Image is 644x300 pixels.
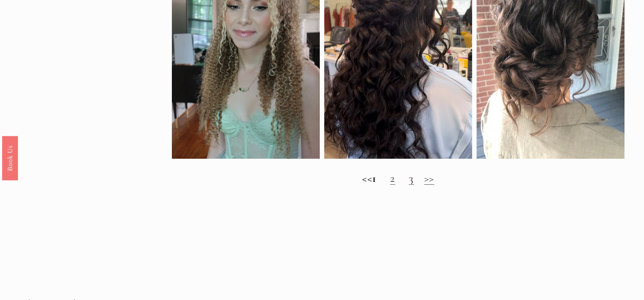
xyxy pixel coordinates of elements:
h2: << [172,172,625,185]
strong: 1 [372,171,376,185]
a: 3 [409,171,414,185]
a: >> [424,171,434,185]
a: 2 [390,171,395,185]
a: Book Us [2,136,18,180]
